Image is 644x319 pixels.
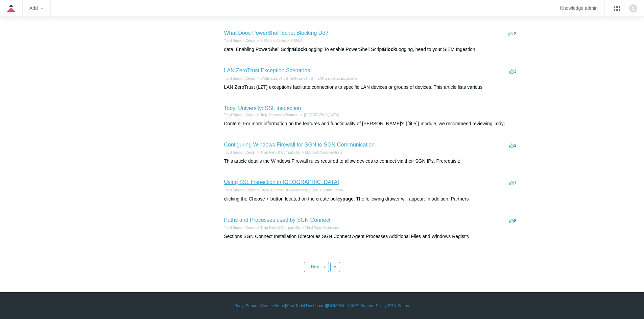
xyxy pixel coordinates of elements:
[256,225,300,230] li: Third Party & Compatibility
[360,303,386,309] a: Support Policy
[224,113,256,117] a: Todyl Support Center
[560,6,598,10] a: Knowledge admin
[224,46,518,53] div: data. Enabling PowerShell Script Logging To enable PowerShell Script Logging, head to your SIEM I...
[286,38,302,43] li: SIEMv2
[509,143,516,148] span: 3
[260,77,313,80] a: SASE & ZeroTrust - LAN ZeroTrust
[509,180,516,185] span: 1
[509,218,516,223] span: 8
[324,265,325,269] span: ›
[224,112,256,117] li: Todyl Support Center
[305,151,342,154] a: Microsoft Considerations
[629,4,637,12] img: user avatar
[260,188,318,192] a: SASE & ZeroTrust - Web Proxy & SSL
[224,120,518,127] div: Content: For more information on the features and functionality of [PERSON_NAME]'s {{title}} modu...
[260,39,286,43] a: SIEM and Cases
[509,69,516,74] span: 3
[311,265,319,269] span: Next
[224,150,256,155] li: Todyl Support Center
[256,150,300,155] li: Third Party & Compatibility
[299,112,339,117] li: Todyl University
[304,113,339,117] a: [GEOGRAPHIC_DATA]
[224,226,256,230] a: Todyl Support Center
[301,225,339,230] li: Third Party Exclusions
[224,38,256,43] li: Todyl Support Center
[224,188,256,193] li: Todyl Support Center
[224,76,256,81] li: Todyl Support Center
[286,303,326,309] a: Your Todyl Dashboard
[256,76,313,81] li: SASE & ZeroTrust - LAN ZeroTrust
[224,68,310,73] a: LAN ZeroTrust Exception Scenarios
[224,151,256,154] a: Todyl Support Center
[224,195,518,203] div: clicking the Choose + button located on the create policy . The following drawer will appear: In ...
[508,31,517,36] span: -2
[304,262,329,272] a: Next
[388,303,409,309] a: SGN Status
[256,38,286,43] li: SIEM and Cases
[342,196,354,202] em: page
[224,39,256,43] a: Todyl Support Center
[260,151,300,154] a: Third Party & Compatibility
[224,105,301,111] a: Todyl University: SSL Inspection
[383,47,396,52] em: Block
[327,303,359,309] a: [DOMAIN_NAME]
[290,39,302,43] a: SIEMv2
[224,84,518,91] div: LAN ZeroTrust (LZT) exceptions facilitate connections to specific LAN devices or groups of device...
[293,47,306,52] em: Block
[313,76,357,81] li: LAN ZeroTrust Exceptions
[224,77,256,80] a: Todyl Support Center
[256,112,299,117] li: Todyl University Shortcuts
[256,188,318,193] li: SASE & ZeroTrust - Web Proxy & SSL
[224,142,375,148] a: Configuring Windows Firewall for SGN to SGN Communication
[334,265,336,269] span: »
[224,188,256,192] a: Todyl Support Center
[224,225,256,230] li: Todyl Support Center
[224,179,339,185] a: Using SSL Inspection in [GEOGRAPHIC_DATA]
[318,77,357,80] a: LAN ZeroTrust Exceptions
[224,217,331,223] a: Paths and Processes used by SGN Connect
[260,113,299,117] a: Todyl University Shortcuts
[224,158,518,165] div: This article details the Windows Firewall rules required to allow devices to connect via their SG...
[301,150,342,155] li: Microsoft Considerations
[305,226,339,230] a: Third Party Exclusions
[323,188,343,192] a: Configuration
[235,303,285,309] a: Todyl Support Center Home
[224,30,329,36] a: What Does PowerShell Script Blocking Do?
[126,303,518,309] div: | | | |
[29,6,44,10] zd-hc-trigger: Add
[260,226,300,230] a: Third Party & Compatibility
[224,233,518,240] div: Sections SGN Connect Installation Directories SGN Connect Agent Processes Additional Files and Wi...
[629,4,637,12] zd-hc-trigger: Click your profile icon to open the profile menu
[318,188,343,193] li: Configuration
